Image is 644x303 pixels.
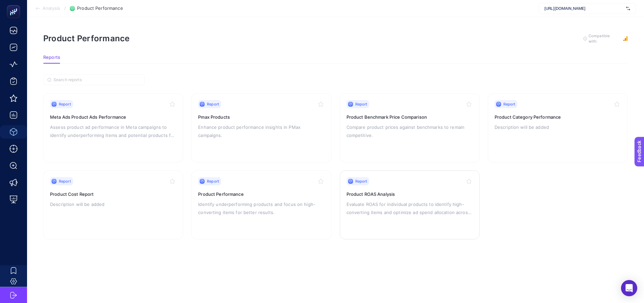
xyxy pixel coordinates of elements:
span: Report [503,101,516,107]
a: ReportProduct Benchmark Price ComparisonCompare product prices against benchmarks to remain compe... [340,93,480,162]
span: Report [355,101,367,107]
span: [URL][DOMAIN_NAME] [544,6,623,11]
a: ReportProduct Cost ReportDescription will be added [43,170,183,239]
h3: Product Performance [198,191,325,197]
span: / [64,5,66,11]
button: Reports [43,55,60,64]
p: Identify underperforming products and focus on high-converting items for better results. [198,200,325,216]
span: Compatible with: [589,33,619,44]
span: Report [59,179,71,184]
span: Report [59,101,71,107]
h3: Meta Ads Product Ads Performance [50,114,176,120]
h1: Product Performance [43,33,130,43]
p: Enhance product performance insights in PMax campaigns. [198,123,325,139]
h3: Product Benchmark Price Comparison [347,114,473,120]
p: Description will be added [50,200,176,208]
span: Analysis [43,6,60,11]
span: Report [355,179,367,184]
h3: Pmax Products [198,114,325,120]
a: ReportProduct PerformanceIdentify underperforming products and focus on high-converting items for... [191,170,331,239]
p: Assess product ad performance in Meta campaigns to identify underperforming items and potential p... [50,123,176,139]
a: ReportProduct Category PerformanceDescription will be added [488,93,628,162]
h3: Product Category Performance [495,114,621,120]
h3: Product Cost Report [50,191,176,197]
p: Evaluate ROAS for individual products to identify high-converting items and optimize ad spend all... [347,200,473,216]
span: Product Performance [77,6,123,11]
span: Report [207,179,219,184]
p: Description will be added [495,123,621,131]
span: Report [207,101,219,107]
a: ReportPmax ProductsEnhance product performance insights in PMax campaigns. [191,93,331,162]
h3: Product ROAS Analysis [347,191,473,197]
img: svg%3e [626,5,630,12]
p: Compare product prices against benchmarks to remain competitive. [347,123,473,139]
span: Reports [43,55,60,60]
input: Search [53,77,141,83]
div: Open Intercom Messenger [621,280,637,296]
a: ReportMeta Ads Product Ads PerformanceAssess product ad performance in Meta campaigns to identify... [43,93,183,162]
a: ReportProduct ROAS AnalysisEvaluate ROAS for individual products to identify high-converting item... [340,170,480,239]
span: Feedback [4,2,26,7]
